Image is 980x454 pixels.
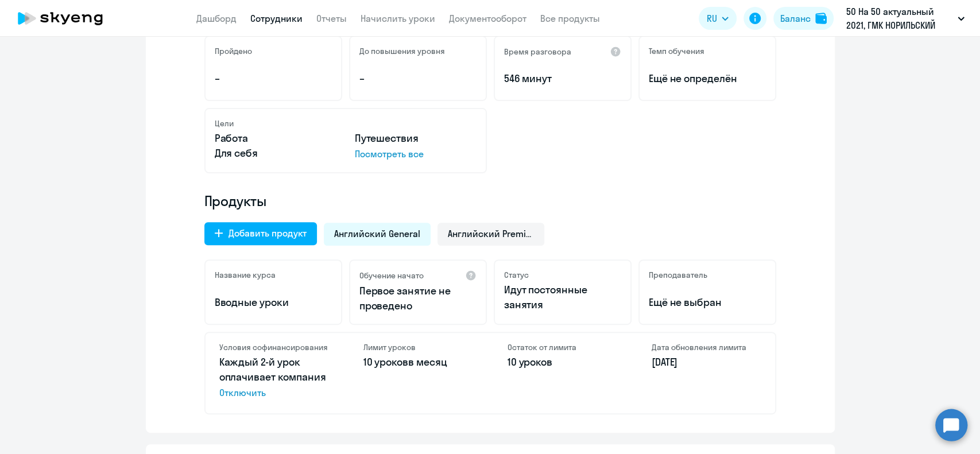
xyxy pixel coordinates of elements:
h4: Дата обновления лимита [652,342,761,352]
h5: Цели [215,118,234,129]
p: Вводные уроки [215,295,332,310]
p: Работа [215,131,336,146]
p: в месяц [363,355,473,370]
a: Все продукты [540,13,600,24]
button: RU [699,7,737,30]
h5: Обучение начато [359,270,424,281]
p: Каждый 2-й урок оплачивает компания [219,355,329,399]
span: RU [707,11,717,25]
p: – [359,71,477,86]
button: 50 На 50 актуальный 2021, ГМК НОРИЛЬСКИЙ НИКЕЛЬ, ПАО [840,5,970,32]
h5: Темп обучения [649,46,704,56]
h5: Пройдено [215,46,252,56]
button: Добавить продукт [204,222,317,245]
h5: До повышения уровня [359,46,445,56]
h5: Время разговора [504,46,571,57]
h5: Статус [504,270,529,280]
p: 546 минут [504,71,621,86]
div: Добавить продукт [228,226,307,240]
p: Первое занятие не проведено [359,284,477,313]
h5: Преподаватель [649,270,707,280]
a: Сотрудники [250,13,303,24]
p: – [215,71,332,86]
a: Отчеты [316,13,347,24]
p: [DATE] [652,355,761,370]
span: 10 уроков [508,355,553,368]
span: Ещё не определён [649,71,766,86]
a: Начислить уроки [361,13,435,24]
p: Посмотреть все [355,147,477,161]
span: 10 уроков [363,355,409,368]
p: 50 На 50 актуальный 2021, ГМК НОРИЛЬСКИЙ НИКЕЛЬ, ПАО [846,5,953,32]
p: Ещё не выбран [649,295,766,310]
h4: Остаток от лимита [508,342,617,352]
span: Английский Premium [448,227,534,240]
div: Баланс [780,11,811,25]
button: Балансbalance [773,7,834,30]
a: Дашборд [196,13,237,24]
h4: Лимит уроков [363,342,473,352]
p: Путешествия [355,131,477,146]
h5: Название курса [215,270,276,280]
h4: Продукты [204,192,776,210]
a: Документооборот [449,13,526,24]
span: Английский General [334,227,420,240]
p: Идут постоянные занятия [504,282,621,312]
p: Для себя [215,146,336,161]
h4: Условия софинансирования [219,342,329,352]
img: balance [815,13,827,24]
span: Отключить [219,386,329,399]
